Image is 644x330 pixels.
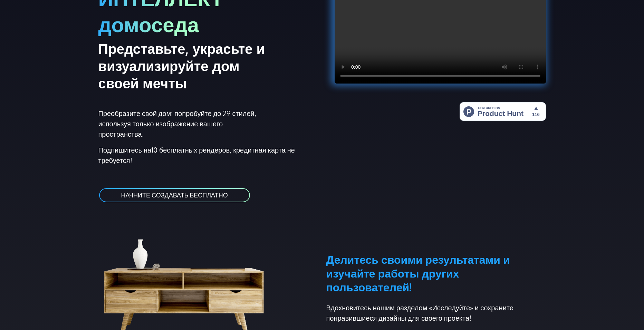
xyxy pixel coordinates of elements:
img: HomeStyler AI — простой дизайн интерьера: дом вашей мечты в один клик | Product Hunt [460,102,546,121]
ya-tr-span: 10 бесплатных рендеров [151,145,230,154]
ya-tr-span: Представьте, украсьте и визуализируйте дом своей мечты [98,40,265,91]
ya-tr-span: Подпишитесь на [98,145,152,154]
a: НАЧНИТЕ СОЗДАВАТЬ БЕСПЛАТНО [98,187,251,203]
ya-tr-span: Делитесь своими результатами и изучайте работы других пользователей! [326,252,510,294]
ya-tr-span: Вдохновитесь нашим разделом «Исследуйте» и сохраните понравившиеся дизайны для своего проекта! [326,303,513,322]
ya-tr-span: Преобразите свой дом: попробуйте до 29 стилей, используя только изображение вашего пространства. [98,109,256,138]
ya-tr-span: НАЧНИТЕ СОЗДАВАТЬ БЕСПЛАТНО [121,191,228,199]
